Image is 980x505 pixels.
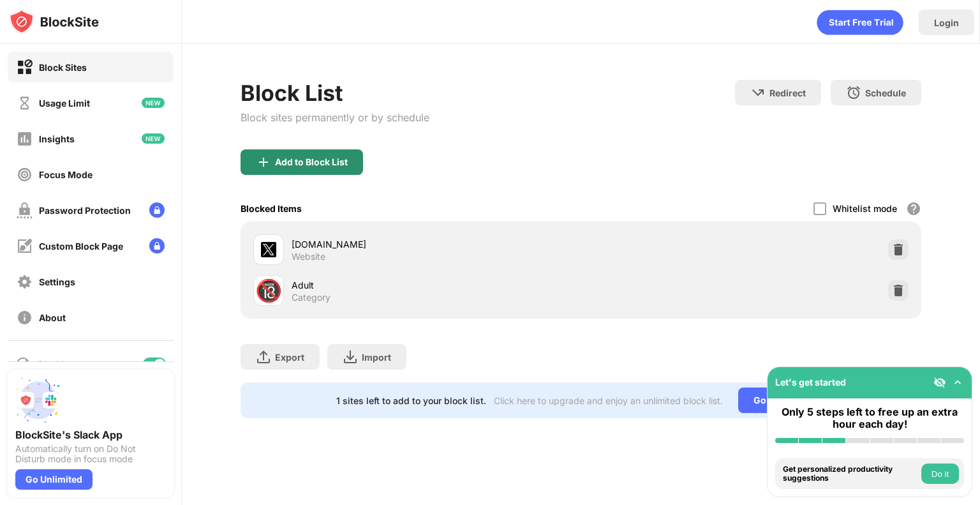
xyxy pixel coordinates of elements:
img: time-usage-off.svg [17,95,33,111]
img: focus-off.svg [17,167,33,183]
div: BlockSite's Slack App [15,428,166,441]
img: logo-blocksite.svg [9,9,99,34]
img: lock-menu.svg [149,238,165,253]
div: Let's get started [775,377,846,388]
div: Go Unlimited [738,388,826,413]
div: Export [275,352,304,363]
div: Usage Limit [39,98,90,109]
img: block-on.svg [17,59,33,75]
div: Add to Block List [275,157,348,167]
div: Block List [241,80,429,106]
div: Automatically turn on Do Not Disturb mode in focus mode [15,444,166,464]
div: Redirect [769,87,806,98]
div: Focus Mode [39,169,93,180]
img: customize-block-page-off.svg [17,238,33,254]
div: Whitelist mode [833,203,897,214]
div: Go Unlimited [15,469,93,490]
div: 🔞 [255,278,282,304]
div: Category [292,292,330,303]
img: new-icon.svg [142,98,165,108]
div: Settings [39,276,75,287]
div: Website [292,251,325,262]
div: Only 5 steps left to free up an extra hour each day! [775,406,964,430]
div: Login [934,17,959,28]
div: Blocking [38,359,74,370]
div: [DOMAIN_NAME] [292,237,581,251]
img: password-protection-off.svg [17,202,33,218]
div: About [39,312,66,323]
div: Get personalized productivity suggestions [783,465,918,483]
div: Schedule [865,87,906,98]
img: about-off.svg [17,310,33,326]
img: lock-menu.svg [149,202,165,218]
div: Block Sites [39,62,87,73]
div: Click here to upgrade and enjoy an unlimited block list. [494,395,723,406]
img: insights-off.svg [17,131,33,147]
div: animation [817,10,903,35]
div: 1 sites left to add to your block list. [336,395,486,406]
img: favicons [261,242,276,257]
button: Do it [921,464,959,484]
div: Insights [39,133,75,144]
img: push-slack.svg [15,377,61,423]
div: Password Protection [39,205,131,216]
img: blocking-icon.svg [15,356,31,372]
div: Custom Block Page [39,241,123,252]
img: settings-off.svg [17,274,33,290]
div: Import [362,352,391,363]
img: eye-not-visible.svg [933,376,946,389]
img: new-icon.svg [142,133,165,144]
div: Block sites permanently or by schedule [241,111,429,124]
img: omni-setup-toggle.svg [951,376,964,389]
div: Adult [292,278,581,292]
div: Blocked Items [241,203,302,214]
